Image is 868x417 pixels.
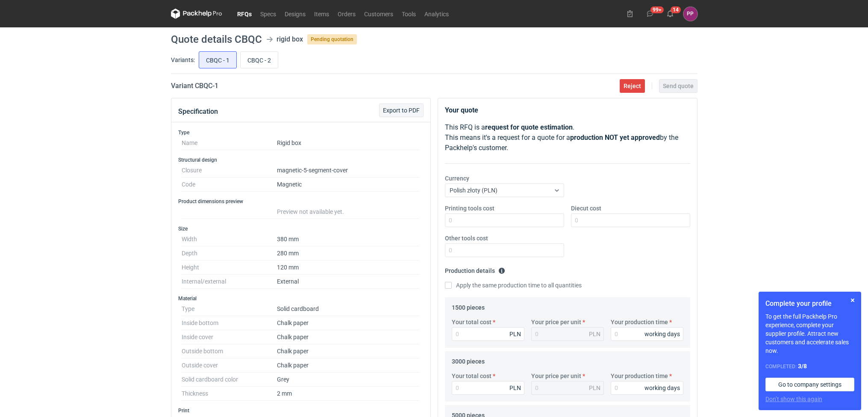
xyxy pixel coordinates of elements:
input: 0 [611,327,683,341]
dd: 2 mm [277,387,420,401]
span: Reject [624,83,641,89]
div: working days [644,384,680,392]
label: Diecut cost [571,204,601,213]
span: Polish złoty (PLN) [450,187,497,194]
h1: Quote details CBQC [171,34,262,44]
label: Currency [445,174,469,183]
p: To get the full Packhelp Pro experience, complete your supplier profile. Attract new customers an... [765,312,854,355]
label: Your price per unit [531,318,581,326]
a: Orders [333,9,360,19]
legend: 1500 pieces [452,301,485,311]
span: Export to PDF [383,107,420,113]
label: CBQC - 2 [240,51,278,68]
button: Specification [178,101,218,122]
label: Your production time [611,372,668,380]
dt: Internal/external [182,275,277,289]
strong: 3 / 8 [798,363,807,370]
dt: Closure [182,163,277,177]
button: PP [683,7,697,21]
dd: Chalk paper [277,358,420,373]
label: Your production time [611,318,668,326]
dd: Chalk paper [277,344,420,358]
a: RFQs [233,9,256,19]
a: Tools [397,9,420,19]
input: 0 [445,213,564,227]
dt: Height [182,260,277,275]
p: This RFQ is a . This means it's a request for a quote for a by the Packhelp's customer. [445,122,690,153]
input: 0 [452,327,524,341]
div: PLN [509,384,521,392]
button: Send quote [659,79,697,93]
a: Customers [360,9,397,19]
dt: Name [182,136,277,150]
dt: Code [182,177,277,192]
label: Other tools cost [445,234,488,243]
input: 0 [571,213,690,227]
h3: Print [178,407,424,414]
h1: Complete your profile [765,299,854,309]
dt: Inside bottom [182,316,277,330]
strong: production NOT yet approved [570,133,660,142]
dd: 380 mm [277,232,420,246]
dd: Chalk paper [277,330,420,344]
button: Skip for now [847,295,858,305]
dt: Type [182,302,277,316]
button: Reject [620,79,645,93]
dt: Width [182,232,277,246]
dt: Inside cover [182,330,277,344]
dd: Chalk paper [277,316,420,330]
div: Completed: [765,362,854,371]
label: Your price per unit [531,372,581,380]
dd: 120 mm [277,260,420,275]
dt: Depth [182,246,277,260]
label: Variants: [171,56,195,64]
svg: Packhelp Pro [171,9,222,19]
label: Your total cost [452,318,491,326]
h3: Structural design [178,157,424,163]
dd: 280 mm [277,246,420,260]
dt: Solid cardboard color [182,373,277,387]
h3: Type [178,129,424,136]
div: rigid box [277,34,303,44]
a: Go to company settings [765,378,854,391]
input: 0 [452,381,524,395]
span: Send quote [663,83,694,89]
a: Items [310,9,333,19]
legend: Production details [445,264,505,274]
dd: Rigid box [277,136,420,150]
legend: 3000 pieces [452,355,485,365]
div: PLN [589,330,600,338]
a: Specs [256,9,280,19]
div: Paulina Pander [683,7,697,21]
label: CBQC - 1 [199,51,237,68]
a: Analytics [420,9,453,19]
strong: request for quote estimation [485,123,573,131]
dt: Thickness [182,387,277,401]
span: Pending quotation [307,34,357,44]
label: Apply the same production time to all quantities [445,281,582,290]
input: 0 [611,381,683,395]
button: 99+ [643,7,657,21]
div: PLN [589,384,600,392]
a: Designs [280,9,310,19]
label: Your total cost [452,372,491,380]
h3: Product dimensions preview [178,198,424,205]
h2: Variant CBQC - 1 [171,81,218,91]
div: PLN [509,330,521,338]
dt: Outside cover [182,358,277,373]
button: Export to PDF [379,104,424,117]
dt: Outside bottom [182,344,277,358]
dd: Magnetic [277,177,420,192]
strong: Your quote [445,106,478,114]
button: Don’t show this again [765,395,822,403]
span: Preview not available yet. [277,208,344,215]
input: 0 [445,243,564,257]
h3: Size [178,225,424,232]
dd: Solid cardboard [277,302,420,316]
button: 14 [663,7,677,21]
dd: magnetic-5-segment-cover [277,163,420,177]
div: working days [644,330,680,338]
h3: Material [178,295,424,302]
dd: External [277,275,420,289]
